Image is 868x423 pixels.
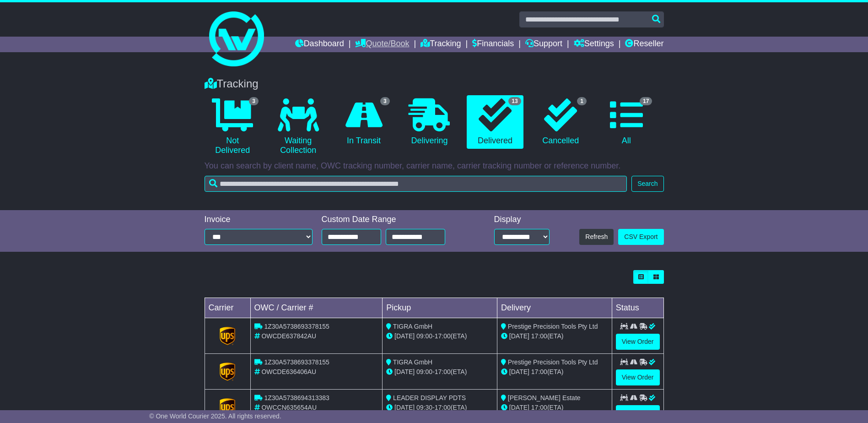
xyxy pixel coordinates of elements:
[386,367,493,377] div: - (ETA)
[322,215,469,225] div: Custom Date Range
[598,95,654,149] a: 17 All
[394,332,415,340] span: [DATE]
[220,398,235,417] img: GetCarrierServiceLogo
[497,298,612,318] td: Delivery
[616,369,660,385] a: View Order
[501,367,608,377] div: (ETA)
[393,394,466,401] span: LEADER DISPLAY PDTS
[625,37,663,52] a: Reseller
[205,215,313,225] div: Invoice
[508,358,598,366] span: Prestige Precision Tools Pty Ltd
[393,358,432,366] span: TIGRA GmbH
[501,403,608,412] div: (ETA)
[577,97,587,105] span: 1
[200,77,669,91] div: Tracking
[335,95,392,149] a: 3 In Transit
[509,332,529,340] span: [DATE]
[509,404,529,411] span: [DATE]
[416,332,432,340] span: 09:00
[494,215,550,225] div: Display
[612,298,663,318] td: Status
[574,37,614,52] a: Settings
[416,404,432,411] span: 09:30
[616,334,660,350] a: View Order
[261,332,316,340] span: OWCDE637842AU
[386,331,493,341] div: - (ETA)
[220,327,235,345] img: GetCarrierServiceLogo
[261,368,316,375] span: OWCDE636406AU
[205,298,250,318] td: Carrier
[631,176,663,192] button: Search
[401,95,458,149] a: Delivering
[579,229,614,245] button: Refresh
[394,368,415,375] span: [DATE]
[472,37,514,52] a: Financials
[616,405,660,421] a: View Order
[393,323,432,330] span: TIGRA GmbH
[295,37,344,52] a: Dashboard
[531,368,547,375] span: 17:00
[205,161,664,171] p: You can search by client name, OWC tracking number, carrier name, carrier tracking number or refe...
[508,97,521,105] span: 13
[508,394,581,401] span: [PERSON_NAME] Estate
[501,331,608,341] div: (ETA)
[435,368,451,375] span: 17:00
[416,368,432,375] span: 09:00
[250,298,383,318] td: OWC / Carrier #
[270,95,326,159] a: Waiting Collection
[394,404,415,411] span: [DATE]
[249,97,259,105] span: 3
[618,229,663,245] a: CSV Export
[220,363,235,381] img: GetCarrierServiceLogo
[531,404,547,411] span: 17:00
[264,394,329,401] span: 1Z30A5738694313383
[640,97,652,105] span: 17
[386,403,493,412] div: - (ETA)
[509,368,529,375] span: [DATE]
[380,97,390,105] span: 3
[261,404,317,411] span: OWCCN635654AU
[355,37,409,52] a: Quote/Book
[525,37,562,52] a: Support
[435,404,451,411] span: 17:00
[467,95,523,149] a: 13 Delivered
[508,323,598,330] span: Prestige Precision Tools Pty Ltd
[264,358,329,366] span: 1Z30A5738693378155
[264,323,329,330] span: 1Z30A5738693378155
[383,298,497,318] td: Pickup
[421,37,461,52] a: Tracking
[531,332,547,340] span: 17:00
[533,95,589,149] a: 1 Cancelled
[205,95,261,159] a: 3 Not Delivered
[435,332,451,340] span: 17:00
[149,412,281,420] span: © One World Courier 2025. All rights reserved.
